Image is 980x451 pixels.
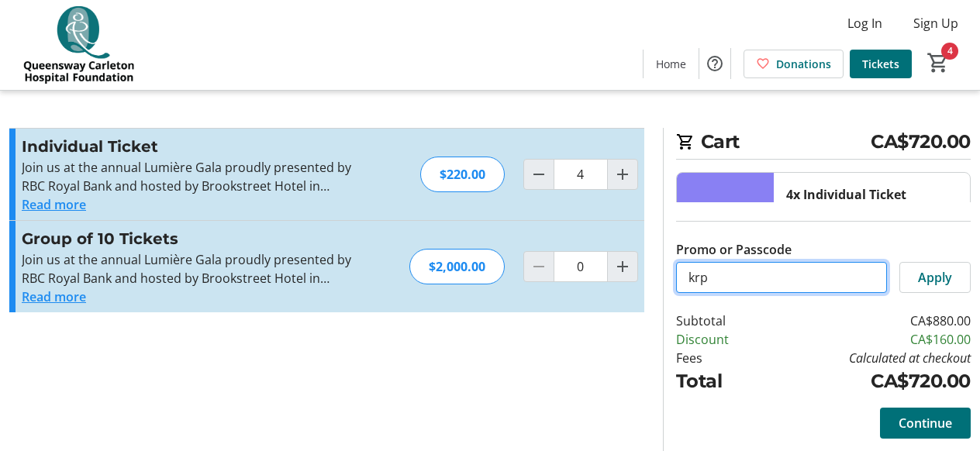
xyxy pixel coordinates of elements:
[786,185,906,204] div: 4x Individual Ticket
[420,157,505,192] div: $220.00
[22,227,361,250] h3: Group of 10 Tickets
[765,330,971,349] td: CA$160.00
[901,11,971,36] button: Sign Up
[22,158,361,195] p: Join us at the annual Lumière Gala proudly presented by RBC Royal Bank and hosted by Brookstreet ...
[22,250,361,287] p: Join us at the annual Lumière Gala proudly presented by RBC Royal Bank and hosted by Brookstreet ...
[676,367,765,395] td: Total
[22,135,361,158] h3: Individual Ticket
[676,349,765,367] td: Fees
[871,128,971,156] span: CA$720.00
[524,160,554,189] button: Decrement by one
[765,349,971,367] td: Calculated at checkout
[22,195,86,214] button: Read more
[880,408,971,439] button: Continue
[924,49,952,77] button: Cart
[676,128,971,160] h2: Cart
[699,48,730,79] button: Help
[656,56,686,72] span: Home
[676,312,765,330] td: Subtotal
[862,56,899,72] span: Tickets
[676,240,792,259] label: Promo or Passcode
[850,50,912,78] a: Tickets
[676,330,765,349] td: Discount
[644,50,699,78] a: Home
[835,11,895,36] button: Log In
[847,14,882,33] span: Log In
[9,6,147,84] img: QCH Foundation's Logo
[776,56,831,72] span: Donations
[409,249,505,284] div: $2,000.00
[554,251,608,282] input: Group of 10 Tickets Quantity
[765,312,971,330] td: CA$880.00
[676,262,887,293] input: Enter promo or passcode
[22,287,86,306] button: Read more
[899,414,952,432] span: Continue
[608,252,637,281] button: Increment by one
[608,160,637,189] button: Increment by one
[554,159,608,190] input: Individual Ticket Quantity
[913,14,958,33] span: Sign Up
[899,262,971,293] button: Apply
[918,268,952,287] span: Apply
[765,367,971,395] td: CA$720.00
[744,50,844,78] a: Donations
